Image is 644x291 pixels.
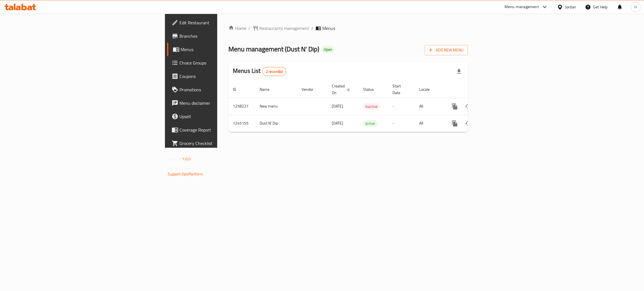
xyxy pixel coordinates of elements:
span: Restaurants management [259,25,309,32]
a: Restaurants management [253,25,309,32]
span: Menus [322,25,335,32]
a: Menus [167,43,273,56]
div: Inactive [363,103,380,110]
a: Coverage Report [167,123,273,137]
a: Grocery Checklist [167,137,273,150]
span: Branches [179,33,268,39]
span: Active [363,120,377,127]
span: Get support on: [168,165,193,172]
span: Vendor [302,86,321,93]
span: Locale [419,86,437,93]
span: Menu disclaimer [179,100,268,106]
td: - [388,98,415,115]
td: - [388,115,415,132]
a: Edit Restaurant [167,16,273,29]
div: Menu-management [505,4,539,10]
span: 1.0.0 [182,155,191,163]
nav: breadcrumb [228,25,468,32]
button: Change Status [461,117,475,130]
td: All [415,98,444,115]
span: Promotions [179,86,268,93]
span: Open [321,47,334,52]
span: Upsell [179,113,268,120]
span: Created On [332,83,352,96]
span: Name [260,86,277,93]
span: Inactive [363,103,380,110]
a: Upsell [167,110,273,123]
table: enhanced table [228,81,506,132]
span: Add New Menu [429,47,463,54]
a: Menu disclaimer [167,96,273,110]
button: more [448,100,461,113]
a: Coupons [167,70,273,83]
div: Export file [452,65,466,78]
button: Change Status [461,100,475,113]
span: [DATE] [332,120,343,127]
div: Total records count [262,67,287,76]
a: Branches [167,29,273,43]
span: Menus [181,46,268,53]
span: Start Date [392,83,408,96]
td: All [415,115,444,132]
span: Choice Groups [179,59,268,66]
span: H [634,4,637,10]
div: Jordan [565,4,576,10]
span: Coupons [179,73,268,80]
span: Status [363,86,381,93]
span: Menu management ( Dust N' Dip ) [228,43,319,55]
span: 2 record(s) [262,69,286,74]
div: Open [321,46,334,53]
li: / [311,25,313,32]
a: Support.OpsPlatform [168,170,203,178]
h2: Menus List [233,67,286,76]
span: Edit Restaurant [179,19,268,26]
th: Actions [444,81,506,98]
td: Dust N' Dip [255,115,297,132]
span: Version: [168,155,181,163]
a: Promotions [167,83,273,96]
td: New menu [255,98,297,115]
span: Grocery Checklist [179,140,268,147]
span: ID [233,86,243,93]
button: Add New Menu [425,45,468,55]
span: Coverage Report [179,127,268,133]
button: more [448,117,461,130]
a: Choice Groups [167,56,273,70]
span: [DATE] [332,102,343,110]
